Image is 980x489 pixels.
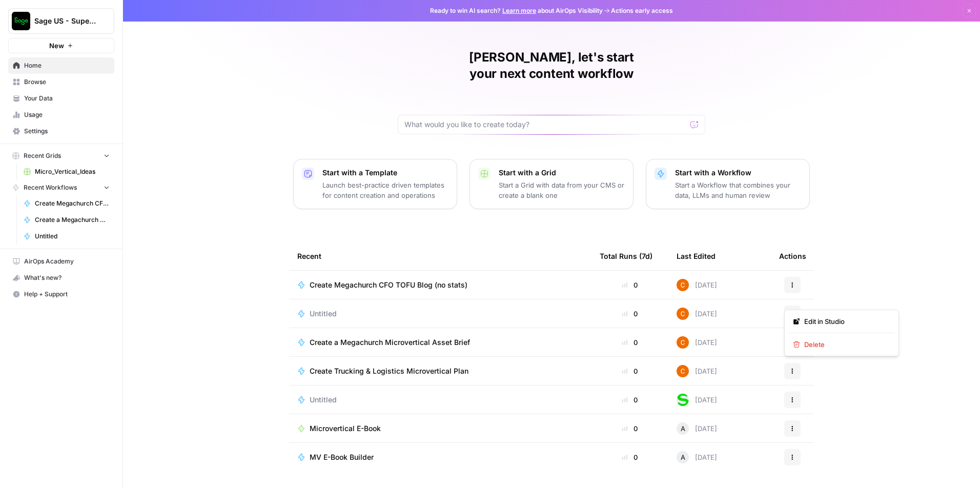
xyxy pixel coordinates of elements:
[8,74,114,90] a: Browse
[24,257,110,266] span: AirOps Academy
[779,242,806,270] div: Actions
[8,107,114,123] a: Usage
[8,57,114,74] a: Home
[469,159,634,209] button: Start with a GridStart a Grid with data from your CMS or create a blank one
[8,253,114,270] a: AirOps Academy
[600,280,660,290] div: 0
[8,38,114,53] button: New
[600,423,660,434] div: 0
[600,242,652,270] div: Total Runs (7d)
[310,366,468,376] span: Create Trucking & Logistics Microvertical Plan
[502,7,536,14] a: Learn more
[600,309,660,319] div: 0
[297,423,583,434] a: Microvertical E-Book
[297,280,583,290] a: Create Megachurch CFO TOFU Blog (no stats)
[322,180,448,200] p: Launch best-practice driven templates for content creation and operations
[310,280,467,290] span: Create Megachurch CFO TOFU Blog (no stats)
[677,422,717,435] div: [DATE]
[19,164,114,180] a: Micro_Vertical_Ideas
[8,270,114,286] button: What's new?
[24,94,110,103] span: Your Data
[297,337,583,348] a: Create a Megachurch Microvertical Asset Brief
[611,6,673,15] span: Actions early access
[677,242,716,270] div: Last Edited
[310,337,470,348] span: Create a Megachurch Microvertical Asset Brief
[24,110,110,119] span: Usage
[677,308,717,320] div: [DATE]
[19,228,114,244] a: Untitled
[310,395,337,405] span: Untitled
[24,77,110,87] span: Browse
[677,365,689,377] img: gg8xv5t4cmed2xsgt3wxby1drn94
[677,336,689,349] img: gg8xv5t4cmed2xsgt3wxby1drn94
[8,90,114,107] a: Your Data
[804,316,886,327] span: Edit in Studio
[35,215,110,225] span: Create a Megachurch Microvertical Asset Brief
[677,336,717,349] div: [DATE]
[310,452,374,462] span: MV E-Book Builder
[12,12,30,30] img: Sage US - Super Marketer Logo
[35,167,110,176] span: Micro_Vertical_Ideas
[34,16,96,26] span: Sage US - Super Marketer
[675,168,801,178] p: Start with a Workflow
[675,180,801,200] p: Start a Workflow that combines your data, LLMs and human review
[398,49,705,82] h1: [PERSON_NAME], let's start your next content workflow
[677,279,689,291] img: gg8xv5t4cmed2xsgt3wxby1drn94
[8,286,114,302] button: Help + Support
[35,199,110,208] span: Create Megachurch CFO TOFU Blog (no stats)
[297,242,583,270] div: Recent
[297,366,583,376] a: Create Trucking & Logistics Microvertical Plan
[24,151,61,160] span: Recent Grids
[24,290,110,299] span: Help + Support
[677,394,689,406] img: 2tjdtbkr969jgkftgy30i99suxv9
[19,195,114,212] a: Create Megachurch CFO TOFU Blog (no stats)
[646,159,810,209] button: Start with a WorkflowStart a Workflow that combines your data, LLMs and human review
[297,395,583,405] a: Untitled
[804,339,886,350] span: Delete
[9,270,114,286] div: What's new?
[600,366,660,376] div: 0
[310,423,381,434] span: Microvertical E-Book
[681,452,685,462] span: A
[49,40,64,51] span: New
[430,6,603,15] span: Ready to win AI search? about AirOps Visibility
[8,148,114,164] button: Recent Grids
[322,168,448,178] p: Start with a Template
[19,212,114,228] a: Create a Megachurch Microvertical Asset Brief
[677,279,717,291] div: [DATE]
[677,451,717,463] div: [DATE]
[35,232,110,241] span: Untitled
[297,452,583,462] a: MV E-Book Builder
[499,168,625,178] p: Start with a Grid
[677,308,689,320] img: gg8xv5t4cmed2xsgt3wxby1drn94
[600,395,660,405] div: 0
[8,180,114,195] button: Recent Workflows
[293,159,457,209] button: Start with a TemplateLaunch best-practice driven templates for content creation and operations
[24,183,77,192] span: Recent Workflows
[24,127,110,136] span: Settings
[8,8,114,34] button: Workspace: Sage US - Super Marketer
[297,309,583,319] a: Untitled
[600,337,660,348] div: 0
[600,452,660,462] div: 0
[681,423,685,434] span: A
[24,61,110,70] span: Home
[404,119,686,130] input: What would you like to create today?
[677,365,717,377] div: [DATE]
[310,309,337,319] span: Untitled
[8,123,114,139] a: Settings
[499,180,625,200] p: Start a Grid with data from your CMS or create a blank one
[677,394,717,406] div: [DATE]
